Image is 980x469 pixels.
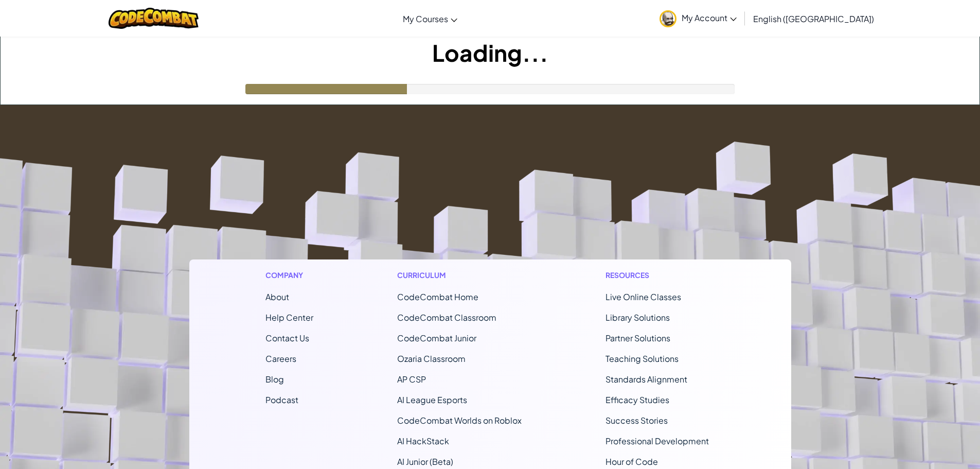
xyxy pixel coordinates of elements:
a: AI Junior (Beta) [397,456,453,467]
h1: Resources [605,270,715,281]
a: Library Solutions [605,312,670,323]
a: AI League Esports [397,394,467,405]
h1: Company [265,270,313,281]
a: Podcast [265,394,298,405]
a: Partner Solutions [605,333,670,343]
span: English ([GEOGRAPHIC_DATA]) [753,13,874,24]
span: CodeCombat Home [397,291,478,302]
a: Professional Development [605,436,709,446]
a: Efficacy Studies [605,394,669,405]
a: About [265,291,289,302]
img: avatar [660,10,676,27]
a: My Account [654,2,742,34]
a: AP CSP [397,374,426,385]
span: My Courses [403,13,448,24]
a: CodeCombat Junior [397,333,476,343]
a: Ozaria Classroom [397,353,466,364]
a: Live Online Classes [605,291,681,302]
a: Success Stories [605,415,668,426]
a: Standards Alignment [605,374,687,385]
span: My Account [682,12,737,23]
a: Careers [265,353,296,364]
a: CodeCombat Worlds on Roblox [397,415,522,426]
a: Hour of Code [605,456,658,467]
a: CodeCombat Classroom [397,312,496,323]
h1: Curriculum [397,270,522,281]
span: Contact Us [265,333,309,343]
a: My Courses [398,5,462,32]
a: AI HackStack [397,436,449,446]
a: Blog [265,374,284,385]
h1: Loading... [1,37,979,68]
img: CodeCombat logo [109,8,199,29]
a: English ([GEOGRAPHIC_DATA]) [748,5,879,32]
a: Teaching Solutions [605,353,679,364]
a: Help Center [265,312,313,323]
